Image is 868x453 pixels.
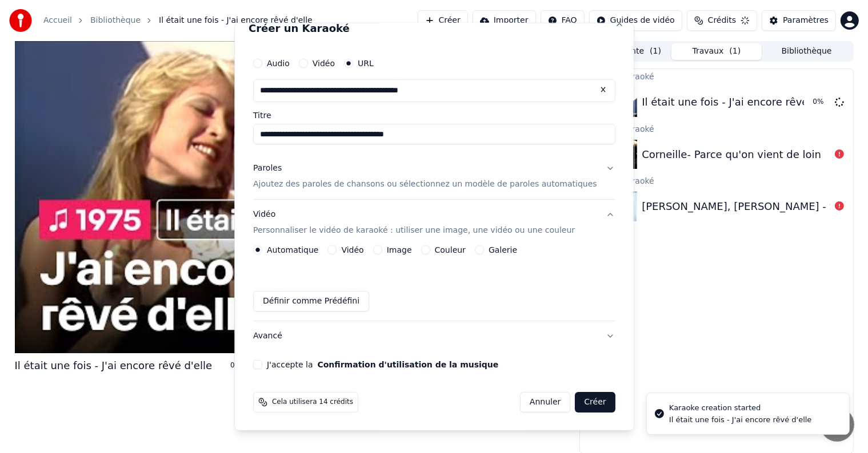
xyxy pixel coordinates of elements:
label: Titre [253,111,615,119]
span: Cela utilisera 14 crédits [272,398,353,407]
h2: Créer un Karaoké [249,23,620,34]
div: VidéoPersonnaliser le vidéo de karaoké : utiliser une image, une vidéo ou une couleur [253,245,615,321]
button: ParolesAjoutez des paroles de chansons ou sélectionnez un modèle de paroles automatiques [253,153,615,199]
button: VidéoPersonnaliser le vidéo de karaoké : utiliser une image, une vidéo ou une couleur [253,200,615,245]
div: Paroles [253,163,282,174]
label: Galerie [489,246,517,254]
p: Personnaliser le vidéo de karaoké : utiliser une image, une vidéo ou une couleur [253,225,575,236]
label: Vidéo [341,246,363,254]
label: Audio [267,59,290,67]
button: Définir comme Prédéfini [253,291,369,312]
label: URL [358,59,374,67]
label: Couleur [434,246,465,254]
label: Image [386,246,411,254]
button: Annuler [520,392,570,412]
button: Avancé [253,321,615,351]
label: Vidéo [312,59,334,67]
div: Vidéo [253,209,575,236]
label: J'accepte la [267,361,498,369]
button: Créer [575,392,615,412]
button: J'accepte la [317,361,498,369]
label: Automatique [267,246,318,254]
p: Ajoutez des paroles de chansons ou sélectionnez un modèle de paroles automatiques [253,179,597,190]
